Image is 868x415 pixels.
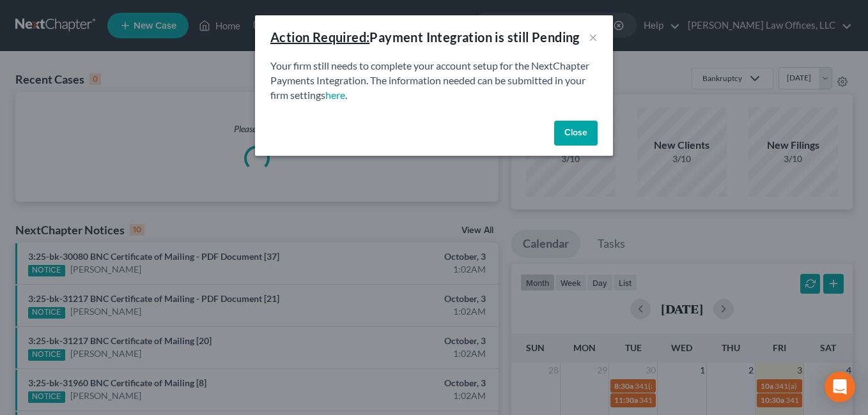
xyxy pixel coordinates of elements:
[270,29,369,45] u: Action Required:
[589,29,598,45] button: ×
[825,372,855,402] div: Open Intercom Messenger
[270,28,580,46] div: Payment Integration is still Pending
[554,121,598,146] button: Close
[270,59,598,103] p: Your firm still needs to complete your account setup for the NextChapter Payments Integration. Th...
[325,89,345,101] a: here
